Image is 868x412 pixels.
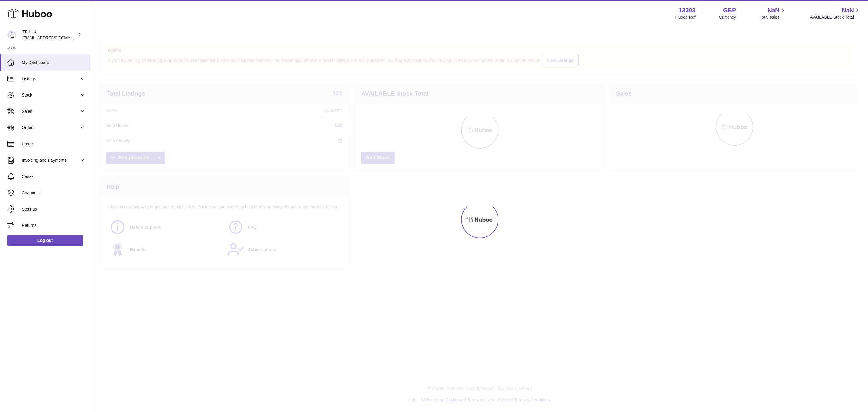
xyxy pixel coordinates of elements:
span: Invoicing and Payments [22,157,79,163]
span: Channels [22,190,86,196]
strong: 13303 [679,6,696,14]
span: Stock [22,92,79,98]
span: AVAILABLE Stock Total [810,14,861,20]
div: Huboo Ref [675,14,696,20]
span: Cases [22,174,86,179]
span: My Dashboard [22,60,86,65]
span: [EMAIL_ADDRESS][DOMAIN_NAME] [22,35,89,40]
div: TP-Link [22,29,77,41]
span: NaN [842,6,854,14]
span: Orders [22,125,79,131]
div: Currency [719,14,736,20]
a: Log out [7,235,83,246]
img: internalAdmin-13303@internal.huboo.com [7,30,16,40]
span: Total sales [759,14,786,20]
span: Sales [22,109,79,114]
span: Usage [22,141,86,147]
a: NaN AVAILABLE Stock Total [810,6,861,20]
span: Returns [22,223,86,228]
strong: GBP [723,6,736,14]
span: Settings [22,206,86,212]
a: NaN Total sales [759,6,786,20]
span: NaN [767,6,779,14]
span: Listings [22,76,79,82]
